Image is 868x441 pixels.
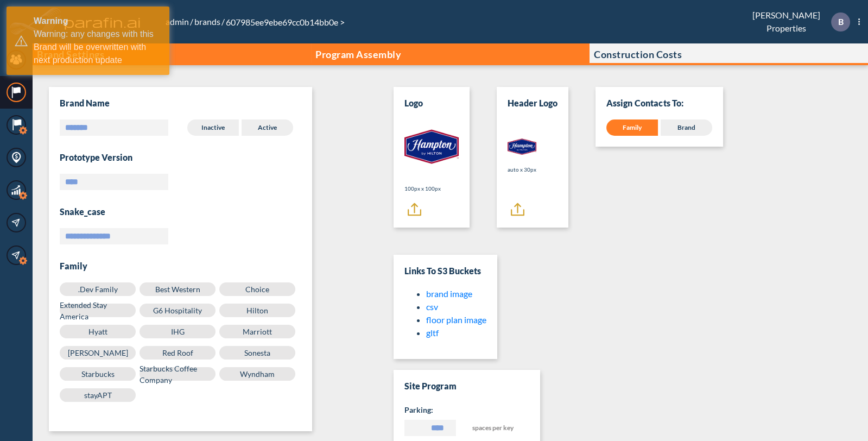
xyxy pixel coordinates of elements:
p: auto x 30px [508,166,536,174]
h3: Prototype Version [60,152,301,163]
label: Choice [219,282,295,296]
p: 100px x 100px [404,185,459,193]
span: spaces per key [472,420,524,440]
label: Red Roof [140,346,216,360]
div: Brand [661,119,712,136]
img: Logo [404,119,459,174]
label: Marriott [219,325,295,338]
li: / [193,15,225,28]
label: Hyatt [60,325,136,338]
a: gltf [426,327,439,338]
label: Inactive [187,119,239,136]
label: Starbucks Coffee Company [140,367,216,381]
label: stayAPT [60,388,136,402]
a: brands [193,16,221,27]
label: Extended Stay America [60,304,136,317]
div: [PERSON_NAME] Properties [736,12,860,31]
span: 607985ee9ebe69cc0b14bb0e > [225,17,346,27]
p: Program Assembly [315,49,401,60]
h3: Family [60,261,301,272]
p: Construction Costs [594,49,682,60]
button: Brand Settings [33,43,311,65]
div: Family [606,119,658,136]
a: csv [426,301,438,312]
p: B [838,17,843,27]
h3: Site Program [404,381,529,392]
h3: Brand Name [60,98,110,109]
div: Warning: any changes with this Brand will be overwritten with next production update [34,28,161,67]
h5: Parking: [404,405,529,415]
p: Assign Contacts To: [606,98,712,109]
label: IHG [140,325,216,338]
label: Best Western [140,282,216,296]
img: Logo header [508,138,536,155]
button: Program Assembly [311,43,590,65]
div: Warning [34,15,161,28]
h3: Logo [404,98,423,109]
label: Hilton [219,304,295,317]
a: admin [164,16,190,27]
label: .Dev Family [60,282,136,296]
button: Construction Costs [590,43,868,65]
label: Sonesta [219,346,295,360]
a: floor plan image [426,314,486,325]
label: Active [242,119,293,136]
h3: snake_case [60,206,301,217]
label: Starbucks [60,367,136,381]
label: Wyndham [219,367,295,381]
label: G6 Hospitality [140,304,216,317]
label: [PERSON_NAME] [60,346,136,360]
a: brand image [426,288,472,299]
h3: Header Logo [508,98,557,109]
li: / [164,15,193,28]
h3: Links to S3 Buckets [404,266,486,276]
